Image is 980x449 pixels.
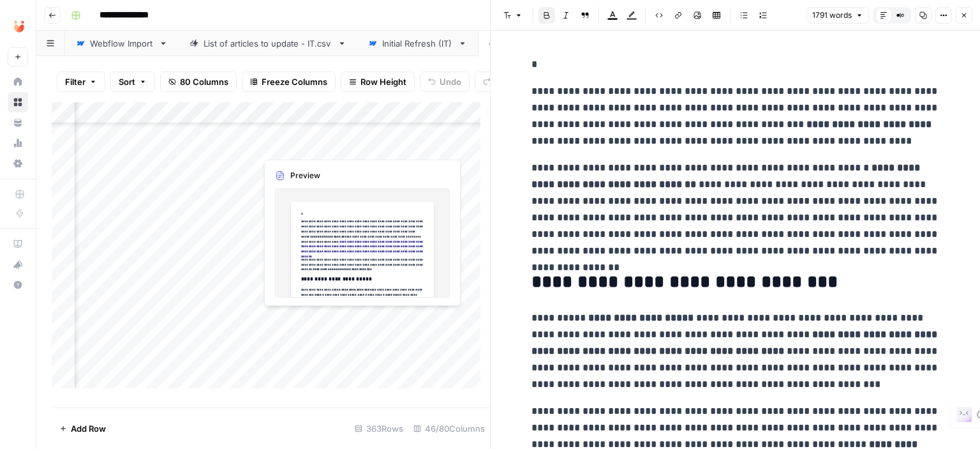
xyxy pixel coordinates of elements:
button: Add Row [52,418,114,439]
div: Initial Refresh (IT) [382,37,453,50]
button: Undo [420,72,470,92]
span: Sort [119,75,135,88]
button: Help + Support [8,275,28,295]
div: Webflow Import [90,37,154,50]
button: Freeze Columns [242,72,336,92]
span: Undo [440,75,461,88]
button: 1791 words [806,7,869,24]
span: 80 Columns [180,75,228,88]
a: Your Data [8,112,28,133]
span: Add Row [71,422,106,435]
a: Usage [8,133,28,153]
button: Workspace: Unobravo [8,10,28,42]
button: Sort [110,72,155,92]
button: Filter [57,72,105,92]
a: Settings [8,153,28,174]
a: Home [8,72,28,92]
span: Freeze Columns [262,75,327,88]
button: What's new? [8,254,28,275]
a: AirOps Academy [8,234,28,254]
a: Browse [8,92,28,112]
button: Row Height [341,72,415,92]
div: 46/80 Columns [408,418,490,439]
a: Initial Refresh (IT) [357,31,478,56]
a: Refresh (ES) [478,31,577,56]
button: 80 Columns [160,72,237,92]
div: 363 Rows [350,418,408,439]
span: 1791 words [812,10,852,21]
a: Webflow Import [65,31,179,56]
div: List of articles to update - IT.csv [204,37,332,50]
img: Unobravo Logo [8,15,31,38]
span: Row Height [360,75,406,88]
a: List of articles to update - IT.csv [179,31,357,56]
span: Filter [65,75,85,88]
